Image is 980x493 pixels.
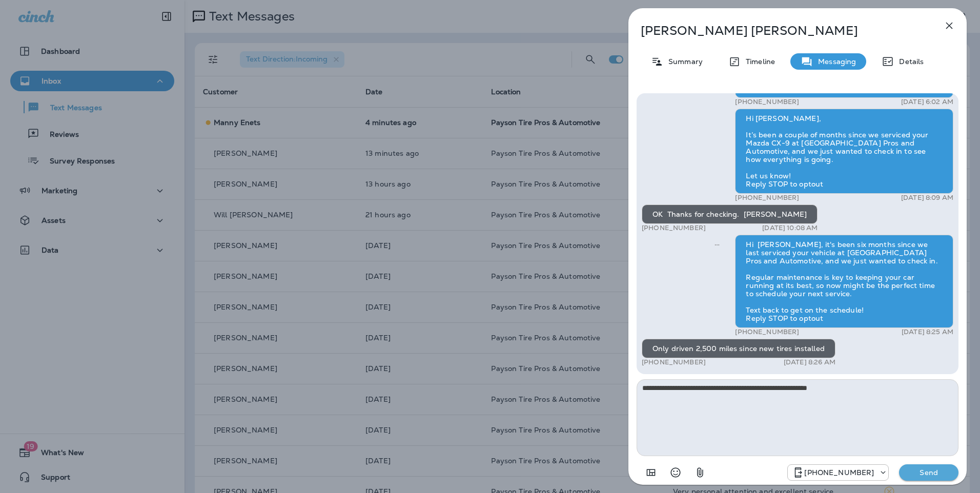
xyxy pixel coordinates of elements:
[899,464,958,481] button: Send
[907,468,950,477] p: Send
[788,466,888,479] div: +1 (928) 260-4498
[642,204,818,224] div: OK Thanks for checking. [PERSON_NAME]
[663,57,703,66] p: Summary
[735,194,799,202] p: [PHONE_NUMBER]
[735,109,953,194] div: Hi [PERSON_NAME], It’s been a couple of months since we serviced your Mazda CX-9 at [GEOGRAPHIC_D...
[804,468,874,477] p: [PHONE_NUMBER]
[641,24,921,38] p: [PERSON_NAME] [PERSON_NAME]
[665,462,686,483] button: Select an emoji
[741,57,775,66] p: Timeline
[714,239,720,249] span: Sent
[901,98,953,106] p: [DATE] 6:02 AM
[901,194,953,202] p: [DATE] 8:09 AM
[762,224,818,232] p: [DATE] 10:08 AM
[641,462,661,483] button: Add in a premade template
[784,358,835,366] p: [DATE] 8:26 AM
[642,339,835,358] div: Only driven 2,500 miles since new tires installed
[902,328,953,336] p: [DATE] 8:25 AM
[642,358,706,366] p: [PHONE_NUMBER]
[735,98,799,106] p: [PHONE_NUMBER]
[642,224,706,232] p: [PHONE_NUMBER]
[735,235,953,328] div: Hi [PERSON_NAME], it's been six months since we last serviced your vehicle at [GEOGRAPHIC_DATA] P...
[735,328,799,336] p: [PHONE_NUMBER]
[813,57,856,66] p: Messaging
[894,57,924,66] p: Details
